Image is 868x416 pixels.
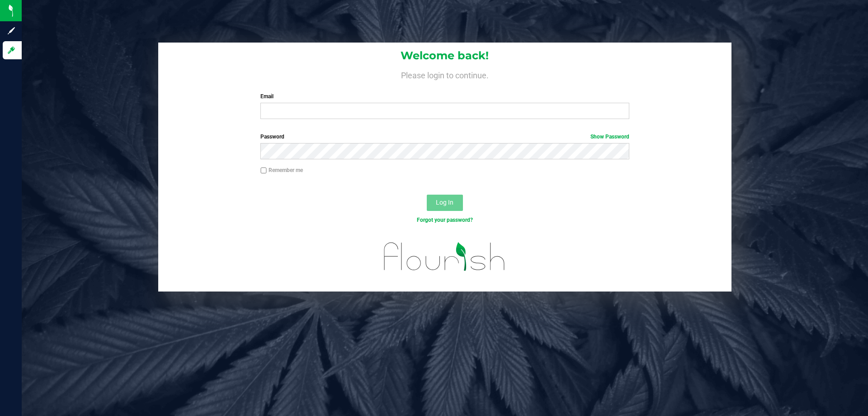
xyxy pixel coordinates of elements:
[436,199,453,206] span: Log In
[427,195,463,211] button: Log In
[260,166,303,174] label: Remember me
[417,217,473,223] a: Forgot your password?
[260,92,629,100] label: Email
[590,134,629,140] a: Show Password
[158,50,731,62] h1: Welcome back!
[7,26,16,35] inline-svg: Sign up
[7,46,16,55] inline-svg: Log in
[260,134,284,140] span: Password
[373,234,516,280] img: flourish_logo.svg
[158,69,731,80] h4: Please login to continue.
[260,167,267,174] input: Remember me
